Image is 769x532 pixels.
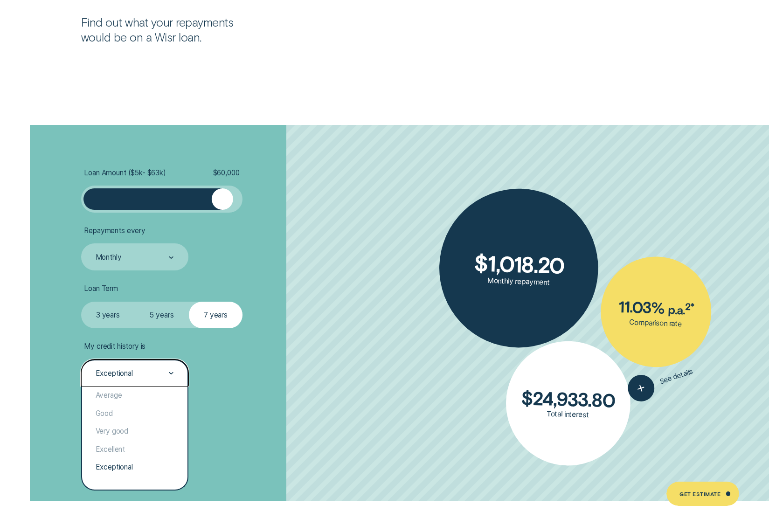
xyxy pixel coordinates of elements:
button: See details [624,359,697,405]
div: Average [82,387,187,405]
div: Exceptional [82,458,187,477]
label: 5 years [135,302,189,329]
span: Loan Term [84,284,118,293]
span: My credit history is [84,342,145,351]
span: See details [658,367,694,386]
span: Repayments every [84,226,145,235]
label: 3 years [81,302,135,329]
div: Excellent [82,440,187,458]
div: Exceptional [96,369,133,378]
a: Get Estimate [666,482,740,506]
span: $ 60,000 [213,168,240,177]
div: Very good [82,422,187,441]
div: Good [82,404,187,422]
p: Find out what your repayments would be on a Wisr loan. [81,15,256,44]
span: Loan Amount ( $5k - $63k ) [84,168,166,177]
label: 7 years [189,302,243,329]
div: Monthly [96,253,122,262]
